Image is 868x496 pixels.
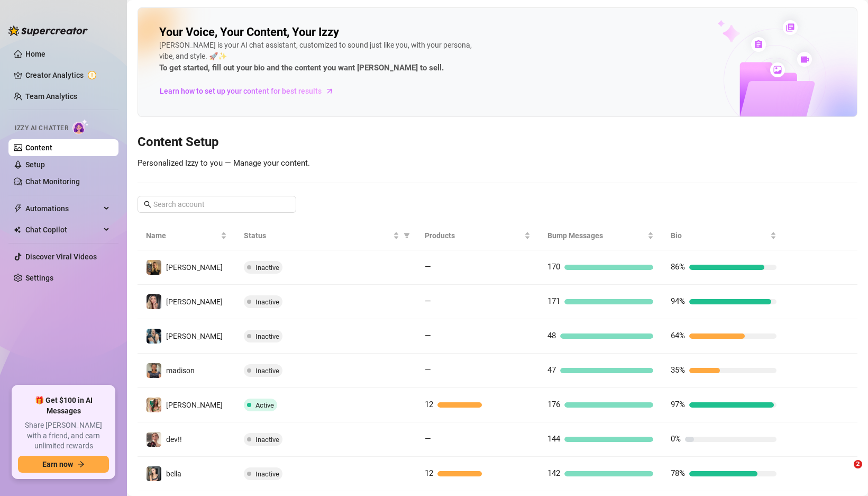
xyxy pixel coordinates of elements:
span: 97% [671,400,685,409]
span: Active [255,401,274,409]
iframe: Intercom live chat [832,460,857,485]
span: 78% [671,468,685,478]
span: [PERSON_NAME] [166,332,223,340]
span: search [144,201,151,208]
span: Bump Messages [547,230,645,241]
span: — [425,434,431,444]
span: 12 [425,468,433,478]
img: logo-BBDzfeDw.svg [8,25,88,36]
span: dev!! [166,435,182,444]
span: [PERSON_NAME] [166,263,223,272]
img: dev!! [147,432,161,447]
th: Products [416,221,540,250]
img: tatum [147,294,161,309]
span: 48 [547,331,556,340]
h2: Your Voice, Your Content, Your Izzy [159,25,339,40]
img: madison [147,363,161,378]
span: Inactive [255,470,279,478]
span: — [425,296,431,306]
a: Chat Monitoring [25,177,80,186]
span: 2 [854,460,862,468]
span: 47 [547,365,556,375]
span: Inactive [255,436,279,444]
span: Name [146,230,218,241]
a: Content [25,143,52,152]
span: arrow-right [324,86,335,96]
strong: To get started, fill out your bio and the content you want [PERSON_NAME] to sell. [159,63,444,73]
span: Automations [25,200,100,217]
span: 🎁 Get $100 in AI Messages [18,395,109,416]
span: Products [425,230,523,241]
span: arrow-right [77,461,85,468]
img: kendall [147,260,161,275]
a: Team Analytics [25,92,77,101]
span: — [425,262,431,272]
span: Inactive [255,264,279,272]
span: bella [166,470,181,478]
span: Inactive [255,298,279,306]
th: Bump Messages [539,221,662,250]
span: 170 [547,262,560,272]
span: Personalized Izzy to you — Manage your content. [138,158,310,168]
span: 176 [547,400,560,409]
span: 94% [671,296,685,306]
th: Status [235,221,416,250]
input: Search account [153,199,281,210]
span: 64% [671,331,685,340]
span: — [425,331,431,340]
span: filter [401,228,412,244]
span: thunderbolt [14,204,22,213]
a: Learn how to set up your content for best results [159,83,342,100]
img: bella [147,466,161,481]
img: fiona [147,398,161,412]
div: [PERSON_NAME] is your AI chat assistant, customized to sound just like you, with your persona, vi... [159,40,477,75]
span: 144 [547,434,560,444]
span: filter [404,232,410,239]
span: Chat Copilot [25,221,100,238]
th: Name [138,221,235,250]
span: Inactive [255,332,279,340]
span: 86% [671,262,685,272]
span: 0% [671,434,681,444]
span: 35% [671,365,685,375]
a: Discover Viral Videos [25,252,97,261]
h3: Content Setup [138,134,857,151]
span: Earn now [42,460,73,468]
span: — [425,365,431,375]
img: Emma [147,329,161,344]
span: Izzy AI Chatter [15,123,68,133]
span: madison [166,366,195,375]
span: 142 [547,468,560,478]
span: Status [244,230,390,241]
a: Settings [25,274,53,282]
img: AI Chatter [72,119,89,134]
a: Creator Analytics exclamation-circle [25,67,110,84]
span: Inactive [255,367,279,375]
img: Chat Copilot [14,226,21,233]
th: Bio [662,221,785,250]
a: Setup [25,160,45,169]
span: Learn how to set up your content for best results [160,85,322,97]
img: ai-chatter-content-library-cLFOSyPT.png [693,8,857,116]
a: Home [25,50,45,58]
button: Earn nowarrow-right [18,456,109,473]
span: [PERSON_NAME] [166,297,223,306]
span: Share [PERSON_NAME] with a friend, and earn unlimited rewards [18,420,109,452]
span: Bio [671,230,769,241]
span: [PERSON_NAME] [166,401,223,409]
span: 12 [425,400,433,409]
span: 171 [547,296,560,306]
